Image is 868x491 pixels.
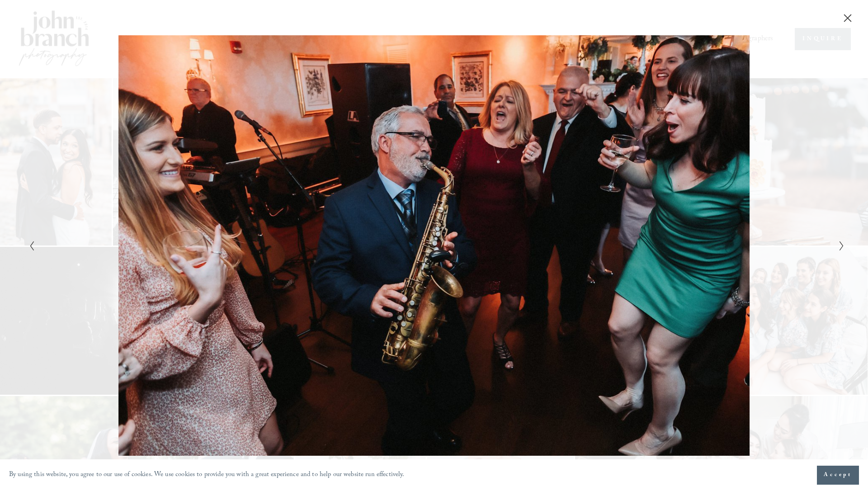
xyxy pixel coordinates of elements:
button: Accept [817,466,859,485]
button: Previous Slide [26,240,32,251]
button: Next Slide [836,240,842,251]
span: Accept [824,471,852,480]
p: By using this website, you agree to our use of cookies. We use cookies to provide you with a grea... [9,469,405,482]
button: Close [840,13,855,23]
